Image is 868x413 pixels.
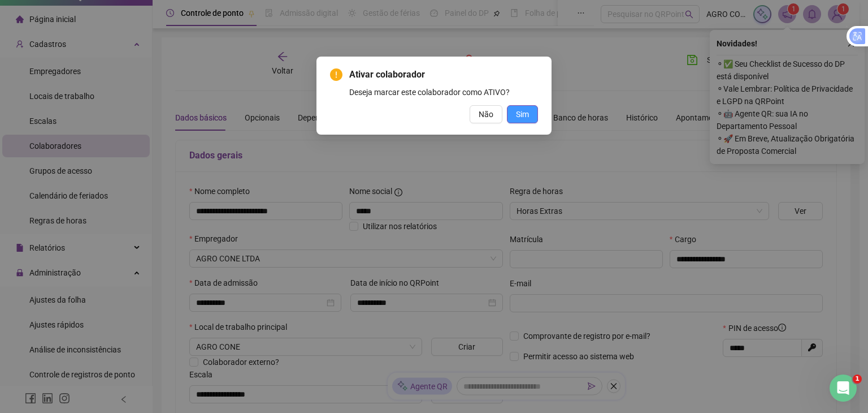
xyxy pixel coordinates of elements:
span: 1 [853,375,862,384]
span: Sim [516,108,529,121]
span: Ativar colaborador [349,68,538,81]
span: exclamation-circle [330,68,342,81]
button: Sim [507,105,538,123]
span: Não [479,108,493,121]
div: Deseja marcar este colaborador como ATIVO? [349,86,538,98]
button: Não [470,105,502,123]
iframe: Intercom live chat [830,375,857,402]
